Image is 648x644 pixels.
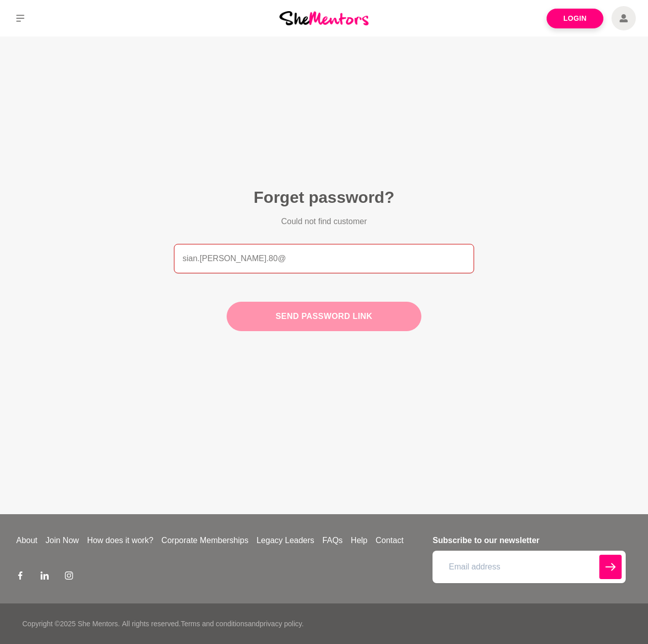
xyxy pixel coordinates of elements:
a: Facebook [16,571,24,583]
a: Corporate Memberships [157,534,253,547]
p: Could not find customer [227,216,421,228]
h4: Subscribe to our newsletter [433,534,626,547]
a: LinkedIn [41,571,49,583]
a: About [12,534,42,547]
input: Email address [174,244,474,273]
a: FAQs [318,534,347,547]
a: Legacy Leaders [253,534,318,547]
a: Join Now [42,534,83,547]
input: Email address [433,551,626,583]
p: All rights reserved. and . [122,619,303,629]
img: She Mentors Logo [279,11,369,25]
a: Login [547,9,603,28]
a: Terms and conditions [181,620,247,628]
button: Send password link [227,302,421,331]
a: Contact [372,534,408,547]
a: How does it work? [83,534,158,547]
a: Instagram [65,571,73,583]
a: privacy policy [260,620,302,628]
p: Copyright © 2025 She Mentors . [22,619,120,629]
a: Help [347,534,372,547]
h2: Forget password? [174,187,474,207]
